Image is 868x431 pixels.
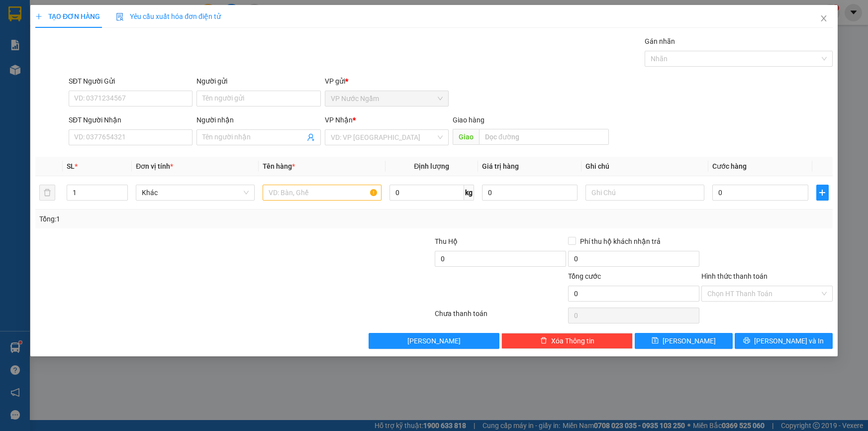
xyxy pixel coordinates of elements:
input: Dọc đường [479,129,609,145]
span: Khác [142,185,249,200]
span: Đơn vị tính [136,162,173,170]
span: Thu Hộ [435,237,458,245]
span: printer [744,337,751,345]
button: plus [816,185,829,201]
img: icon [116,13,124,21]
div: Người nhận [196,114,320,125]
div: Người gửi [196,76,320,87]
button: delete [39,185,55,201]
span: SL [67,162,75,170]
div: SĐT Người Gửi [69,76,193,87]
span: Giao [453,129,479,145]
div: SĐT Người Nhận [69,114,193,125]
button: printer[PERSON_NAME] và In [735,333,833,349]
div: VP gửi [325,76,449,87]
span: plus [35,13,42,20]
th: Ghi chú [581,157,708,176]
span: VP Nước Ngầm [331,91,443,106]
input: VD: Bàn, Ghế [263,185,382,201]
span: plus [817,189,828,197]
label: Gán nhãn [645,37,675,45]
span: Yêu cầu xuất hóa đơn điện tử [116,12,221,20]
button: save[PERSON_NAME] [635,333,733,349]
span: delete [540,337,547,345]
label: Hình thức thanh toán [701,272,768,280]
span: VP Nhận [325,116,353,124]
span: Tên hàng [263,162,295,170]
span: user-add [307,133,315,141]
span: Cước hàng [712,162,747,170]
button: [PERSON_NAME] [369,333,500,349]
span: Xóa Thông tin [551,335,594,346]
span: Tổng cước [568,272,601,280]
span: close [820,14,828,22]
span: kg [464,185,474,201]
div: Tổng: 1 [39,214,335,224]
span: Giao hàng [453,116,484,124]
button: deleteXóa Thông tin [501,333,633,349]
input: Ghi Chú [585,185,704,201]
input: 0 [482,185,578,201]
span: [PERSON_NAME] và In [755,335,824,346]
span: [PERSON_NAME] [663,335,716,346]
span: save [652,337,659,345]
span: Định lượng [414,162,449,170]
div: Chưa thanh toán [434,308,568,325]
span: Phí thu hộ khách nhận trả [576,236,665,247]
span: TẠO ĐƠN HÀNG [35,12,100,20]
span: [PERSON_NAME] [407,335,461,346]
button: Close [810,5,838,33]
span: Giá trị hàng [482,162,519,170]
